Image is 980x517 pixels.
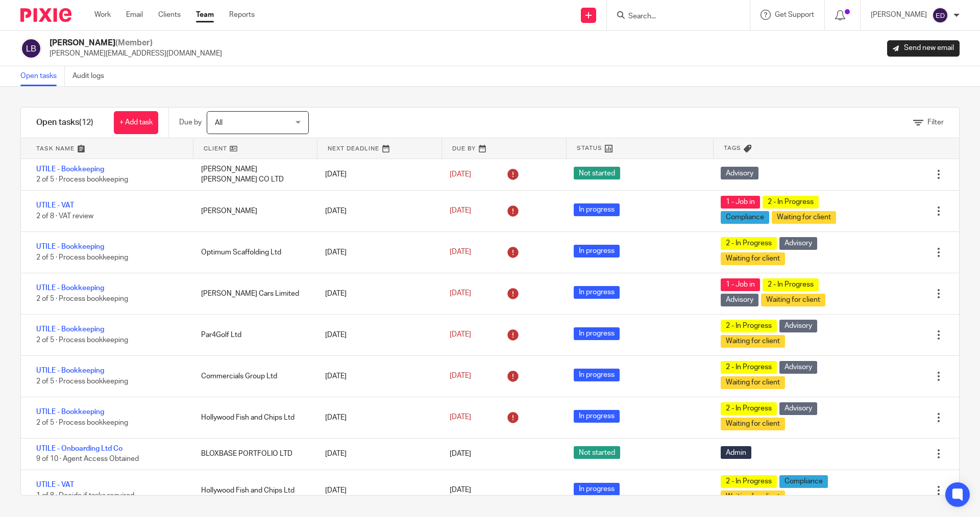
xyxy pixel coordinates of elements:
input: Search [627,12,719,21]
img: svg%3E [20,38,42,59]
span: 2 - In Progress [763,196,819,209]
span: Waiting for client [761,294,825,306]
div: [DATE] [315,283,439,304]
span: [DATE] [450,331,471,339]
div: [DATE] [315,407,439,428]
span: Not started [574,446,620,459]
span: Waiting for client [721,335,785,348]
span: In progress [574,410,620,423]
span: 9 of 10 · Agent Access Obtained [36,455,139,462]
img: svg%3E [932,7,948,23]
span: 2 of 5 · Process bookkeeping [36,337,128,344]
span: Waiting for client [721,376,785,389]
span: In progress [574,286,620,299]
a: UTILE - VAT [36,202,74,209]
span: Compliance [721,211,769,224]
div: [PERSON_NAME] [PERSON_NAME] CO LTD [191,159,315,190]
p: [PERSON_NAME][EMAIL_ADDRESS][DOMAIN_NAME] [50,48,222,59]
div: BLOXBASE PORTFOLIO LTD [191,444,315,464]
span: Compliance [779,475,828,488]
a: UTILE - Bookkeeping [36,166,104,173]
a: UTILE - Onboarding Ltd Co [36,445,122,452]
span: 2 - In Progress [721,402,777,415]
span: In progress [574,483,620,496]
div: [PERSON_NAME] [191,201,315,221]
a: Email [126,10,143,20]
span: In progress [574,327,620,340]
a: Open tasks [20,66,65,86]
span: Waiting for client [721,252,785,265]
div: [PERSON_NAME] Cars Limited [191,283,315,304]
div: [DATE] [315,164,439,185]
div: Optimum Scaffolding Ltd [191,242,315,263]
span: 2 of 5 · Process bookkeeping [36,176,128,184]
span: [DATE] [450,171,471,178]
span: 1 of 8 · Decide if tasks required [36,492,134,499]
div: [DATE] [315,366,439,386]
div: Par4Golf Ltd [191,325,315,345]
div: [DATE] [315,480,439,501]
a: UTILE - Bookkeeping [36,408,104,416]
span: 2 of 5 · Process bookkeeping [36,378,128,385]
a: Audit logs [72,66,112,86]
span: In progress [574,245,620,257]
span: Waiting for client [721,418,785,430]
a: UTILE - Bookkeeping [36,285,104,292]
img: Pixie [20,8,71,22]
span: Tags [724,144,741,152]
span: Advisory [779,320,817,332]
span: [DATE] [450,208,471,215]
span: 1 - Job in [721,196,760,209]
span: Advisory [779,237,817,250]
span: 2 - In Progress [721,320,777,332]
span: [DATE] [450,414,471,421]
span: Not started [574,167,620,179]
span: 2 of 5 · Process bookkeeping [36,419,128,426]
span: 2 of 5 · Process bookkeeping [36,254,128,261]
a: Team [196,10,214,20]
span: 2 - In Progress [721,475,777,488]
span: [DATE] [450,373,471,380]
span: Filter [927,119,944,126]
span: Status [577,144,602,152]
span: Advisory [779,361,817,374]
span: 2 - In Progress [721,361,777,374]
a: UTILE - Bookkeeping [36,326,104,333]
div: [DATE] [315,201,439,221]
a: + Add task [114,111,158,134]
div: Commercials Group Ltd [191,366,315,386]
span: All [215,119,223,126]
div: Hollywood Fish and Chips Ltd [191,407,315,428]
a: Send new email [887,40,960,57]
div: [DATE] [315,242,439,263]
p: Due by [179,117,202,127]
a: UTILE - Bookkeeping [36,243,104,250]
a: Work [94,10,111,20]
div: [DATE] [315,444,439,464]
p: [PERSON_NAME] [871,10,927,20]
div: Hollywood Fish and Chips Ltd [191,480,315,501]
span: 2 - In Progress [721,237,777,250]
div: [DATE] [315,325,439,345]
span: 2 of 8 · VAT review [36,213,93,220]
span: Waiting for client [721,490,785,503]
span: 2 of 5 · Process bookkeeping [36,295,128,302]
span: [DATE] [450,450,471,457]
span: 2 - In Progress [763,278,819,291]
span: Get Support [775,11,814,18]
span: [DATE] [450,290,471,297]
span: [DATE] [450,249,471,256]
span: Waiting for client [772,211,836,224]
span: (Member) [115,39,153,47]
a: Clients [158,10,181,20]
span: Advisory [721,167,758,179]
span: Advisory [721,294,758,306]
span: Advisory [779,402,817,415]
a: UTILE - Bookkeeping [36,367,104,374]
span: 1 - Job in [721,278,760,291]
span: In progress [574,369,620,381]
span: (12) [79,118,93,126]
span: Admin [721,446,751,459]
h1: Open tasks [36,117,93,128]
a: UTILE - VAT [36,481,74,488]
